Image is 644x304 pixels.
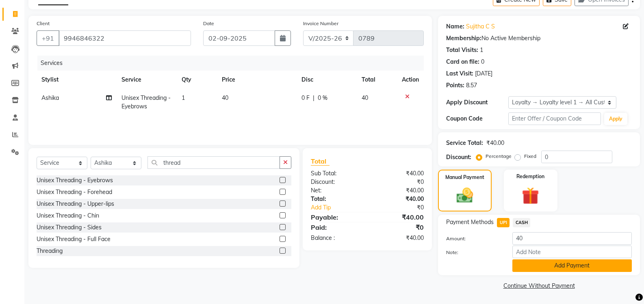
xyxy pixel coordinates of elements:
[37,30,59,46] button: +91
[440,249,506,256] label: Note:
[37,200,114,208] div: Unisex Threading - Upper-lips
[446,58,479,66] div: Card on file:
[524,153,536,160] label: Fixed
[446,69,473,78] div: Last Visit:
[303,20,338,27] label: Invoice Number
[446,46,478,54] div: Total Visits:
[59,30,191,46] input: Search by Name/Mobile/Email/Code
[604,113,627,125] button: Apply
[217,71,297,89] th: Price
[117,71,177,89] th: Service
[37,247,63,255] div: Threading
[301,94,310,102] span: 0 F
[305,178,367,186] div: Discount:
[475,69,492,78] div: [DATE]
[466,81,477,90] div: 8.57
[37,176,113,185] div: Unisex Threading - Eyebrows
[367,169,430,178] div: ₹40.00
[37,223,102,232] div: Unisex Threading - Sides
[440,282,638,290] a: Continue Without Payment
[446,139,483,147] div: Service Total:
[305,222,367,232] div: Paid:
[397,71,424,89] th: Action
[203,20,214,27] label: Date
[486,153,512,160] label: Percentage
[466,22,495,31] a: Sujitha C S
[182,94,185,101] span: 1
[177,71,217,89] th: Qty
[512,232,632,245] input: Amount
[305,186,367,195] div: Net:
[37,211,99,220] div: Unisex Threading - Chin
[297,71,357,89] th: Disc
[451,186,478,205] img: _cash.svg
[367,222,430,232] div: ₹0
[367,234,430,242] div: ₹40.00
[367,212,430,222] div: ₹40.00
[367,186,430,195] div: ₹40.00
[318,94,327,102] span: 0 %
[513,218,530,227] span: CASH
[481,58,484,66] div: 0
[37,71,117,89] th: Stylist
[446,34,632,43] div: No Active Membership
[305,203,378,212] a: Add Tip
[512,246,632,258] input: Add Note
[313,94,314,102] span: |
[37,56,430,71] div: Services
[305,195,367,203] div: Total:
[486,139,504,147] div: ₹40.00
[37,188,112,196] div: Unisex Threading - Forehead
[362,94,368,101] span: 40
[440,235,506,242] label: Amount:
[222,94,228,101] span: 40
[378,203,430,212] div: ₹0
[480,46,483,54] div: 1
[37,235,111,244] div: Unisex Threading - Full Face
[41,94,59,101] span: Ashika
[446,81,464,90] div: Points:
[367,178,430,186] div: ₹0
[311,157,330,166] span: Total
[445,174,484,181] label: Manual Payment
[446,153,471,162] div: Discount:
[512,259,632,272] button: Add Payment
[37,20,50,27] label: Client
[508,112,601,125] input: Enter Offer / Coupon Code
[516,185,544,207] img: _gift.svg
[121,94,171,110] span: Unisex Threading - Eyebrows
[357,71,397,89] th: Total
[446,34,481,43] div: Membership:
[497,218,510,227] span: UPI
[367,195,430,203] div: ₹40.00
[147,156,280,169] input: Search or Scan
[446,218,494,226] span: Payment Methods
[446,98,508,107] div: Apply Discount
[305,169,367,178] div: Sub Total:
[516,173,544,180] label: Redemption
[305,234,367,242] div: Balance :
[446,114,508,123] div: Coupon Code
[446,22,464,31] div: Name:
[305,212,367,222] div: Payable:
